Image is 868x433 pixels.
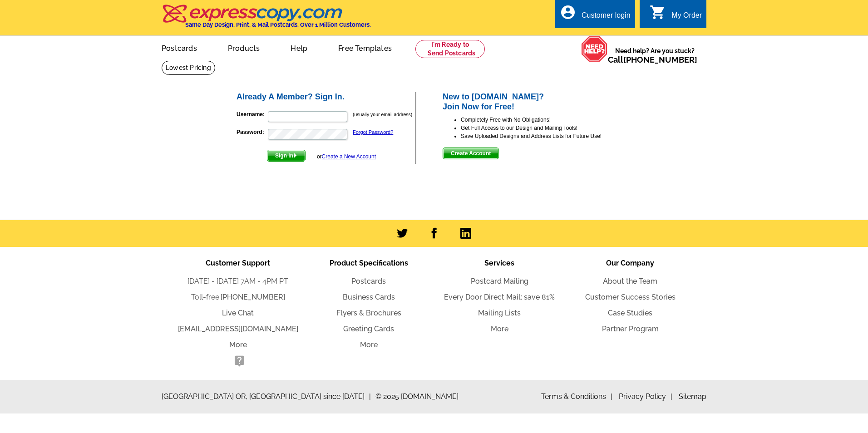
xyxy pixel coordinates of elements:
[484,259,514,267] span: Services
[173,276,303,287] li: [DATE] - [DATE] 7AM - 4PM PT
[267,150,305,161] span: Sign In
[602,325,659,333] a: Partner Program
[213,37,275,58] a: Products
[353,112,412,117] small: (usually your email address)
[293,153,297,157] img: button-next-arrow-white.png
[560,4,576,20] i: account_circle
[444,293,555,301] a: Every Door Direct Mail: save 81%
[206,259,270,267] span: Customer Support
[585,293,676,301] a: Customer Success Stories
[461,116,633,124] li: Completely Free with No Obligations!
[343,293,395,301] a: Business Cards
[443,92,633,112] h2: New to [DOMAIN_NAME]? Join Now for Free!
[147,37,212,58] a: Postcards
[185,21,371,28] h4: Same Day Design, Print, & Mail Postcards. Over 1 Million Customers.
[443,148,499,159] button: Create Account
[267,150,306,162] button: Sign In
[608,309,652,317] a: Case Studies
[173,292,303,303] li: Toll-free:
[671,11,702,24] div: My Order
[222,309,254,317] a: Live Chat
[237,92,415,102] h2: Already A Member? Sign In.
[461,124,633,132] li: Get Full Access to our Design and Mailing Tools!
[229,340,247,349] a: More
[603,277,657,285] a: About the Team
[162,391,371,402] span: [GEOGRAPHIC_DATA] OR, [GEOGRAPHIC_DATA] since [DATE]
[221,293,285,301] a: [PHONE_NUMBER]
[679,392,706,401] a: Sitemap
[178,325,298,333] a: [EMAIL_ADDRESS][DOMAIN_NAME]
[360,340,378,349] a: More
[353,129,393,135] a: Forgot Password?
[608,55,697,64] span: Call
[619,392,672,401] a: Privacy Policy
[650,10,702,21] a: shopping_cart My Order
[491,325,508,333] a: More
[375,391,459,402] span: © 2025 [DOMAIN_NAME]
[650,4,666,20] i: shopping_cart
[336,309,401,317] a: Flyers & Brochures
[471,277,528,285] a: Postcard Mailing
[343,325,394,333] a: Greeting Cards
[582,11,631,24] div: Customer login
[330,259,408,267] span: Product Specifications
[276,37,322,58] a: Help
[623,55,697,64] a: [PHONE_NUMBER]
[560,10,631,21] a: account_circle Customer login
[478,309,521,317] a: Mailing Lists
[461,132,633,140] li: Save Uploaded Designs and Address Lists for Future Use!
[606,259,654,267] span: Our Company
[351,277,386,285] a: Postcards
[237,128,267,136] label: Password:
[322,153,376,160] a: Create a New Account
[317,153,376,161] div: or
[237,110,267,118] label: Username:
[324,37,406,58] a: Free Templates
[443,148,498,159] span: Create Account
[581,36,608,62] img: help
[608,46,702,64] span: Need help? Are you stuck?
[162,11,371,28] a: Same Day Design, Print, & Mail Postcards. Over 1 Million Customers.
[541,392,612,401] a: Terms & Conditions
